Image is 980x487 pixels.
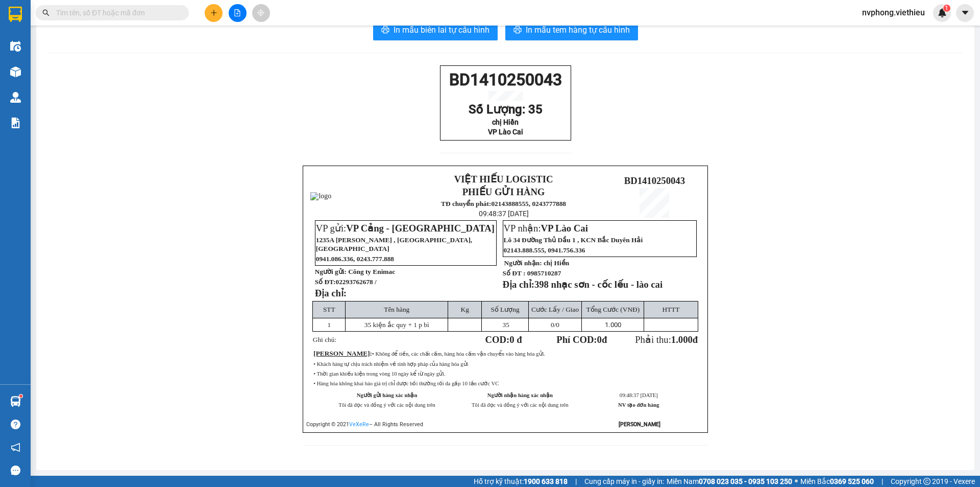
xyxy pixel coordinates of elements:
span: • Thời gian khiếu kiện trong vòng 10 ngày kể từ ngày gửi. [313,371,445,377]
span: Tôi đã đọc và đồng ý với các nội dung trên [472,402,569,408]
span: Công ty Enimac [348,268,395,275]
img: logo [310,192,331,200]
span: 0941.086.336, 0243.777.888 [316,255,394,263]
span: Miền Nam [667,476,792,487]
sup: 1 [19,395,22,398]
span: VP Cảng - [GEOGRAPHIC_DATA] [346,223,495,234]
span: 09:48:37 [DATE] [620,392,658,398]
button: caret-down [956,4,974,22]
span: BD1410250089 [100,59,160,70]
span: question-circle [11,420,20,429]
span: 0 đ [509,334,522,345]
span: chị Hiền [492,118,519,126]
span: VP gửi: [316,223,495,234]
span: search [42,9,50,16]
strong: 0369 525 060 [830,477,874,485]
span: Kg [461,306,469,313]
strong: [PERSON_NAME] [619,421,660,428]
span: printer [513,26,522,35]
strong: TĐ chuyển phát: [44,56,88,72]
strong: Địa chỉ: [315,288,347,298]
strong: VIỆT HIẾU LOGISTIC [46,8,96,30]
span: 1 [945,5,948,12]
button: printerIn mẫu tem hàng tự cấu hình [505,20,638,40]
span: message [11,466,20,475]
strong: Người nhận: [504,259,542,267]
strong: Phí COD: đ [556,334,607,345]
span: VP Lào Cai [488,128,523,136]
span: chị Hiền [544,259,569,267]
img: warehouse-icon [10,92,21,103]
strong: NV tạo đơn hàng [618,402,659,408]
img: solution-icon [10,118,21,128]
span: đ [693,334,698,345]
sup: 1 [943,5,950,12]
strong: 1900 633 818 [524,477,568,485]
span: Miền Bắc [800,476,874,487]
button: file-add [229,4,247,22]
span: file-add [234,9,241,16]
span: copyright [923,478,930,485]
img: warehouse-icon [10,41,21,52]
span: notification [11,443,20,452]
span: Hỗ trợ kỹ thuật: [474,476,568,487]
input: Tìm tên, số ĐT hoặc mã đơn [56,7,177,18]
strong: TĐ chuyển phát: [441,200,491,207]
strong: Người nhận hàng xác nhận [487,392,553,398]
span: Tên hàng [384,306,409,313]
span: 1235A [PERSON_NAME] , [GEOGRAPHIC_DATA], [GEOGRAPHIC_DATA] [316,236,472,252]
span: 1 [327,321,331,329]
span: 398 nhạc sơn - cốc lếu - lào cai [534,279,663,290]
span: Cung cấp máy in - giấy in: [584,476,664,487]
span: nvphong.viethieu [854,6,933,19]
span: 1.000 [671,334,693,345]
strong: Số ĐT : [503,269,526,277]
span: ⚪️ [795,479,798,483]
span: 09:48:37 [DATE] [479,210,529,218]
button: aim [252,4,270,22]
span: caret-down [961,8,970,17]
img: logo-vxr [9,7,22,22]
span: VP nhận: [504,223,588,234]
span: Copyright © 2021 – All Rights Reserved [306,421,423,428]
span: Tôi đã đọc và đồng ý với các nội dung trên [338,402,435,408]
span: | [881,476,883,487]
strong: 02143888555, 0243777888 [491,200,566,207]
img: logo [4,31,43,70]
img: warehouse-icon [10,396,21,407]
span: VP Lào Cai [541,223,588,234]
img: icon-new-feature [938,8,947,17]
span: | [575,476,577,487]
span: Ghi chú: [313,336,336,343]
strong: COD: [485,334,522,345]
button: printerIn mẫu biên lai tự cấu hình [373,20,498,40]
span: Cước Lấy / Giao [531,306,579,313]
span: • Hàng hóa không khai báo giá trị chỉ được bồi thường tối đa gấp 10 lần cước VC [313,381,499,386]
span: 0 [597,334,602,345]
span: [PERSON_NAME] [313,350,370,357]
span: Số Lượng: 35 [469,102,543,117]
span: printer [381,26,389,35]
strong: Người gửi: [315,268,347,275]
span: : [313,350,372,357]
span: Lô 34 Đường Thủ Dầu 1 , KCN Bắc Duyên Hải [504,236,643,244]
a: VeXeRe [349,421,369,428]
span: • Khách hàng tự chịu trách nhiệm về tính hợp pháp của hàng hóa gửi [313,361,468,367]
strong: 0708 023 035 - 0935 103 250 [699,477,792,485]
span: /0 [551,321,559,329]
span: 1.000 [605,321,621,329]
button: plus [205,4,223,22]
span: HTTT [662,306,679,313]
span: STT [323,306,335,313]
span: In mẫu biên lai tự cấu hình [394,24,489,36]
strong: VIỆT HIẾU LOGISTIC [454,174,553,184]
span: Tổng Cước (VNĐ) [586,306,640,313]
strong: Số ĐT: [315,278,377,286]
span: BD1410250043 [449,70,562,89]
span: • Không để tiền, các chất cấm, hàng hóa cấm vận chuyển vào hàng hóa gửi. [372,351,545,357]
span: plus [210,9,217,16]
span: 35 kiện ắc quy + 1 p bì [364,321,429,329]
span: Phải thu: [635,334,698,345]
strong: Người gửi hàng xác nhận [357,392,418,398]
span: aim [257,9,264,16]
